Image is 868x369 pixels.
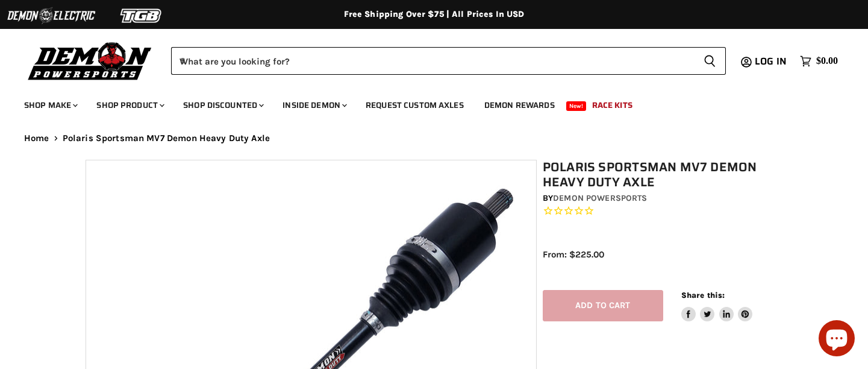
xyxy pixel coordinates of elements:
[6,4,96,27] img: Demon Electric Logo 2
[681,290,753,322] aside: Share this:
[174,93,271,118] a: Shop Discounted
[583,93,642,118] a: Race Kits
[15,93,85,118] a: Shop Make
[543,160,788,190] h1: Polaris Sportsman MV7 Demon Heavy Duty Axle
[171,47,726,75] form: Product
[794,52,844,70] a: $0.00
[749,56,794,67] a: Log in
[815,320,858,359] inbox-online-store-chat: Shopify online store chat
[24,133,49,143] a: Home
[755,54,787,69] span: Log in
[15,88,835,118] ul: Main menu
[816,55,838,67] span: $0.00
[357,93,473,118] a: Request Custom Axles
[475,93,564,118] a: Demon Rewards
[273,93,354,118] a: Inside Demon
[96,4,187,27] img: TGB Logo 2
[566,101,587,111] span: New!
[543,205,788,218] span: Rated 0.0 out of 5 stars 0 reviews
[543,192,788,205] div: by
[681,291,725,300] span: Share this:
[87,93,172,118] a: Shop Product
[553,193,647,203] a: Demon Powersports
[63,133,270,143] span: Polaris Sportsman MV7 Demon Heavy Duty Axle
[694,47,726,75] button: Search
[171,47,694,75] input: When autocomplete results are available use up and down arrows to review and enter to select
[24,39,156,82] img: Demon Powersports
[543,249,604,260] span: From: $225.00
